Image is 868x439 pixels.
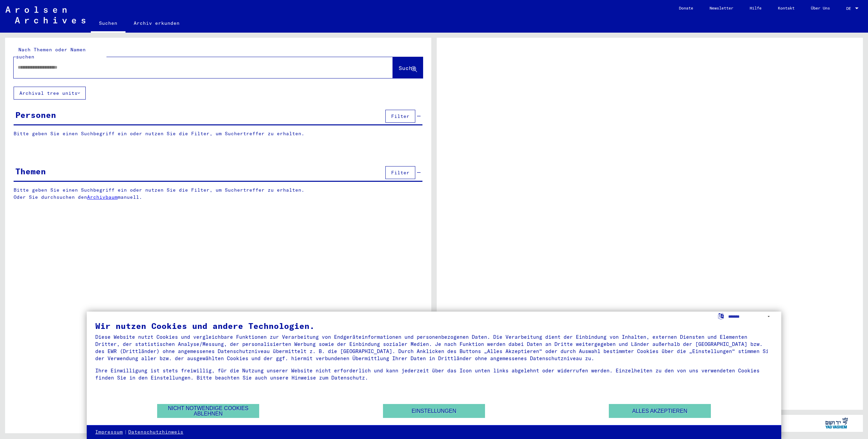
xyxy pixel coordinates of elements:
div: Personen [15,109,56,121]
mat-label: Nach Themen oder Namen suchen [16,47,86,60]
span: DE [846,6,854,11]
button: Nicht notwendige Cookies ablehnen [157,404,259,418]
div: Ihre Einwilligung ist stets freiwillig, für die Nutzung unserer Website nicht erforderlich und ka... [95,367,773,381]
p: Bitte geben Sie einen Suchbegriff ein oder nutzen Sie die Filter, um Suchertreffer zu erhalten. [14,130,422,137]
div: Diese Website nutzt Cookies und vergleichbare Funktionen zur Verarbeitung von Endgeräteinformatio... [95,333,773,362]
label: Sprache auswählen [717,313,724,319]
img: Arolsen_neg.svg [5,6,85,23]
div: Wir nutzen Cookies und andere Technologien. [95,322,773,330]
a: Archivbaum [87,194,118,200]
img: yv_logo.png [824,415,849,432]
button: Archival tree units [14,87,86,100]
span: Filter [391,113,410,119]
a: Datenschutzhinweis [128,429,183,436]
a: Archiv erkunden [126,15,188,31]
a: Impressum [95,429,123,436]
div: Themen [15,165,46,177]
button: Suche [393,57,423,78]
p: Bitte geben Sie einen Suchbegriff ein oder nutzen Sie die Filter, um Suchertreffer zu erhalten. O... [14,187,423,201]
select: Sprache auswählen [728,312,773,321]
button: Alles akzeptieren [609,404,711,418]
a: Suchen [91,15,126,33]
span: Filter [391,170,410,176]
button: Filter [385,166,415,179]
span: Suche [399,65,416,71]
button: Einstellungen [383,404,485,418]
button: Filter [385,110,415,123]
